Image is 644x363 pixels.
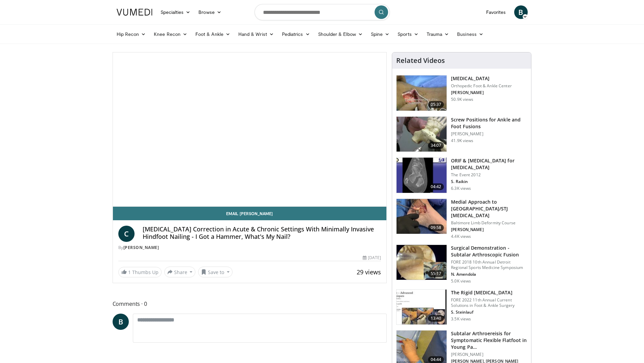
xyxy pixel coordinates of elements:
[451,186,471,191] p: 6.3K views
[428,142,444,149] span: 34:07
[428,224,444,231] span: 09:58
[451,259,527,270] p: FORE 2018 10th Annual Detroit Regional Sports Medicine Symposium
[451,157,527,171] h3: ORIF & [MEDICAL_DATA] for [MEDICAL_DATA]
[113,299,387,308] span: Comments 0
[482,5,510,19] a: Favorites
[514,5,528,19] a: B
[397,290,447,325] img: 6fa6b498-311a-45e1-aef3-f46d60feb1b4.150x105_q85_crop-smart_upscale.jpg
[397,245,447,280] img: f04bac8f-a1d2-4078-a4f0-9e66789b4112.150x105_q85_crop-smart_upscale.jpg
[396,289,527,325] a: 13:40 The Rigid [MEDICAL_DATA] FORE 2022 11th Annual Current Solutions in Foot & Ankle Surgery S....
[194,5,225,19] a: Browse
[113,52,387,207] video-js: Video Player
[451,352,527,357] p: [PERSON_NAME]
[396,245,527,284] a: 55:17 Surgical Demonstration - Subtalar Arthroscopic Fusion FORE 2018 10th Annual Detroit Regiona...
[396,157,527,193] a: 04:42 ORIF & [MEDICAL_DATA] for [MEDICAL_DATA] The Event 2012 S. Raikin 6.3K views
[397,199,447,234] img: b3e585cd-3312-456d-b1b7-4eccbcdb01ed.150x105_q85_crop-smart_upscale.jpg
[396,75,527,111] a: 05:37 [MEDICAL_DATA] Orthopedic Foot & Ankle Center [PERSON_NAME] 50.9K views
[118,226,135,242] a: C
[451,245,527,258] h3: Surgical Demonstration - Subtalar Arthroscopic Fusion
[255,4,390,20] input: Search topics, interventions
[357,268,381,276] span: 29 views
[191,27,234,41] a: Foot & Ankle
[164,267,196,277] button: Share
[397,75,447,111] img: 545635_3.png.150x105_q85_crop-smart_upscale.jpg
[128,269,131,275] span: 1
[278,27,314,41] a: Pediatrics
[118,245,381,251] div: By
[396,199,527,239] a: 09:58 Medial Approach to [GEOGRAPHIC_DATA]/STJ [MEDICAL_DATA] Baltimore Limb Deformity Course [PE...
[396,116,527,152] a: 34:07 Screw Positions for Ankle and Foot Fusions [PERSON_NAME] 41.9K views
[451,179,527,184] p: S. Raikin
[451,75,512,82] h3: [MEDICAL_DATA]
[451,234,471,239] p: 4.4K views
[451,97,473,102] p: 50.9K views
[367,27,393,41] a: Spine
[157,5,195,19] a: Specialties
[451,131,527,137] p: [PERSON_NAME]
[397,158,447,193] img: E-HI8y-Omg85H4KX4xMDoxOmtxOwKG7D_4.150x105_q85_crop-smart_upscale.jpg
[234,27,278,41] a: Hand & Wrist
[451,116,527,130] h3: Screw Positions for Ankle and Foot Fusions
[198,267,233,277] button: Save to
[428,270,444,277] span: 55:17
[451,297,527,308] p: FORE 2022 11th Annual Current Solutions in Foot & Ankle Surgery
[428,101,444,108] span: 05:37
[451,199,527,219] h3: Medial Approach to [GEOGRAPHIC_DATA]/STJ [MEDICAL_DATA]
[453,27,487,41] a: Business
[397,117,447,152] img: 67572_0000_3.png.150x105_q85_crop-smart_upscale.jpg
[118,267,162,277] a: 1 Thumbs Up
[428,315,444,322] span: 13:40
[314,27,367,41] a: Shoulder & Elbow
[451,310,527,315] p: S. Steinlauf
[451,227,527,232] p: [PERSON_NAME]
[451,90,512,95] p: [PERSON_NAME]
[113,207,387,220] a: Email [PERSON_NAME]
[123,245,159,250] a: [PERSON_NAME]
[451,316,471,322] p: 3.5K views
[363,255,381,261] div: [DATE]
[451,83,512,89] p: Orthopedic Foot & Ankle Center
[113,27,150,41] a: Hip Recon
[451,330,527,350] h3: Subtalar Arthroereisis for Symptomatic Flexible Flatfoot in Young Pa…
[428,356,444,363] span: 04:44
[451,272,527,277] p: N. Amendola
[451,278,471,284] p: 5.0K views
[393,27,423,41] a: Sports
[451,289,527,296] h3: The Rigid [MEDICAL_DATA]
[396,56,445,65] h4: Related Videos
[113,314,129,330] a: B
[451,220,527,226] p: Baltimore Limb Deformity Course
[117,9,152,16] img: VuMedi Logo
[150,27,191,41] a: Knee Recon
[423,27,453,41] a: Trauma
[143,226,381,240] h4: [MEDICAL_DATA] Correction in Acute & Chronic Settings With Minimally Invasive Hindfoot Nailing - ...
[451,172,527,178] p: The Event 2012
[428,183,444,190] span: 04:42
[451,138,473,143] p: 41.9K views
